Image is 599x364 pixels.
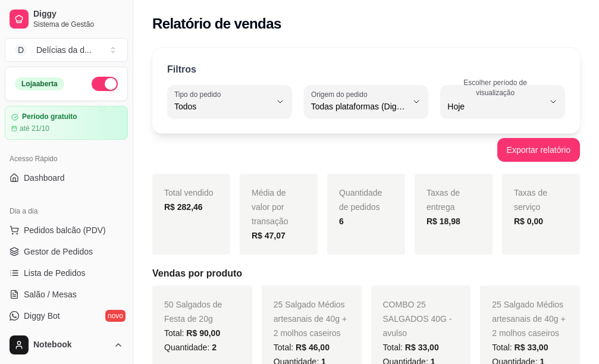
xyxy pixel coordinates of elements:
span: Quantidade de pedidos [339,188,382,212]
button: Exportar relatório [497,138,580,162]
a: Salão / Mesas [5,285,128,304]
span: Diggy Bot [24,310,60,322]
span: COMBO 25 SALGADOS 40G - avulso [383,300,452,338]
article: até 21/10 [20,124,49,133]
span: R$ 46,00 [296,343,330,352]
h5: Vendas por produto [152,266,580,281]
span: Todas plataformas (Diggy, iFood) [311,101,407,112]
span: Diggy [33,9,123,20]
span: D [15,44,27,56]
span: Total: [274,343,330,352]
span: Todos [174,101,271,112]
span: Média de valor por transação [252,188,288,226]
a: Diggy Botnovo [5,306,128,325]
span: 2 [212,343,217,352]
button: Tipo do pedidoTodos [167,85,292,118]
button: Escolher período de visualizaçãoHoje [440,85,565,118]
span: Lista de Pedidos [24,267,86,279]
label: Escolher período de visualização [447,77,547,98]
strong: R$ 282,46 [164,202,203,212]
a: Lista de Pedidos [5,263,128,283]
button: Select a team [5,38,128,62]
strong: R$ 47,07 [252,231,286,240]
span: Sistema de Gestão [33,20,123,29]
button: Alterar Status [92,77,118,91]
strong: 6 [339,216,344,226]
span: Taxas de entrega [426,188,460,212]
strong: R$ 0,00 [514,216,543,226]
span: Hoje [447,101,544,112]
span: Taxas de serviço [514,188,547,212]
span: Salão / Mesas [24,288,77,300]
button: Origem do pedidoTodas plataformas (Diggy, iFood) [304,85,429,118]
span: 25 Salgado Médios artesanais de 40g + 2 molhos caseiros [492,300,565,338]
div: Loja aberta [15,77,64,90]
a: Gestor de Pedidos [5,242,128,261]
strong: R$ 18,98 [426,216,460,226]
a: DiggySistema de Gestão [5,5,128,33]
button: Notebook [5,331,128,359]
span: Pedidos balcão (PDV) [24,224,106,236]
span: 50 Salgados de Festa de 20g [164,300,222,324]
a: Período gratuitoaté 21/10 [5,106,128,140]
span: Dashboard [24,172,65,184]
span: Total: [492,343,548,352]
a: Dashboard [5,168,128,187]
span: Gestor de Pedidos [24,246,93,258]
span: R$ 33,00 [515,343,548,352]
button: Pedidos balcão (PDV) [5,221,128,240]
div: Acesso Rápido [5,149,128,168]
span: Quantidade: [164,343,217,352]
p: Filtros [167,62,196,77]
label: Tipo do pedido [174,89,225,99]
span: Total: [383,343,439,352]
span: Notebook [33,340,109,350]
span: R$ 90,00 [186,328,220,338]
label: Origem do pedido [311,89,371,99]
span: Total: [164,328,220,338]
span: Total vendido [164,188,214,197]
h2: Relatório de vendas [152,14,281,33]
span: R$ 33,00 [405,343,439,352]
span: 25 Salgado Médios artesanais de 40g + 2 molhos caseiros [274,300,347,338]
div: Dia a dia [5,202,128,221]
div: Delícias da d ... [36,44,92,56]
article: Período gratuito [22,112,77,121]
